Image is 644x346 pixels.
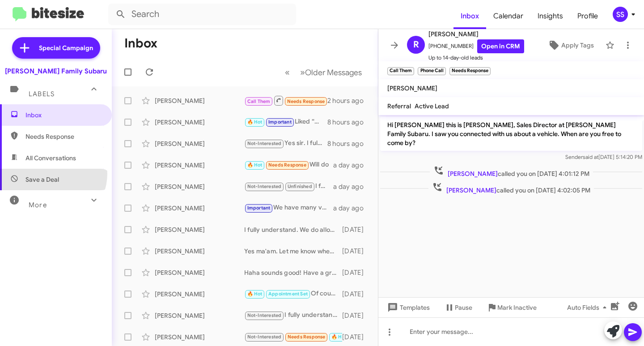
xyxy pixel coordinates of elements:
[331,334,347,340] span: 🔥 Hot
[418,67,445,75] small: Phone Call
[247,98,271,104] span: Call Them
[244,117,327,127] div: Liked “No worries haha i fully understand. When you arrive please ask for [PERSON_NAME] who assis...
[479,299,544,316] button: Mark Inactive
[155,311,244,320] div: [PERSON_NAME]
[268,291,308,297] span: Appointment Set
[342,268,371,277] div: [DATE]
[247,205,271,211] span: Important
[287,98,325,104] span: Needs Response
[446,186,496,194] span: [PERSON_NAME]
[244,181,333,192] div: I fully understand. Keep us in mind!
[244,310,342,320] div: I fully understand. I hope you have a great rest of your day!
[155,182,244,191] div: [PERSON_NAME]
[108,4,296,25] input: Search
[280,63,367,81] nav: Page navigation example
[327,118,371,127] div: 8 hours ago
[380,117,642,151] p: Hi [PERSON_NAME] this is [PERSON_NAME], Sales Director at [PERSON_NAME] Family Subaru. I saw you ...
[327,96,371,105] div: 2 hours ago
[342,225,371,234] div: [DATE]
[387,84,437,92] span: [PERSON_NAME]
[29,201,47,209] span: More
[387,102,411,110] span: Referral
[387,67,414,75] small: Call Them
[583,154,598,160] span: said at
[428,182,594,195] span: called you on [DATE] 4:02:05 PM
[560,299,617,316] button: Auto Fields
[244,225,342,234] div: I fully understand. We do allow dealer trades for New vehicles. The rates have dropped a ton late...
[386,299,430,316] span: Templates
[155,118,244,127] div: [PERSON_NAME]
[561,37,594,53] span: Apply Tags
[247,184,282,189] span: Not-Interested
[295,63,367,81] button: Next
[247,141,282,146] span: Not-Interested
[333,161,371,170] div: a day ago
[155,268,244,277] div: [PERSON_NAME]
[155,161,244,170] div: [PERSON_NAME]
[25,175,59,184] span: Save a Deal
[448,170,498,178] span: [PERSON_NAME]
[285,67,290,78] span: «
[415,102,449,110] span: Active Lead
[247,312,282,318] span: Not-Interested
[244,268,342,277] div: Haha sounds good! Have a great rest of your day!
[25,154,76,162] span: All Conversations
[244,289,342,299] div: Of course! Our address is [STREET_ADDRESS][DATE]. See you then!
[155,333,244,342] div: [PERSON_NAME]
[280,63,295,81] button: Previous
[449,67,491,75] small: Needs Response
[565,154,642,160] span: Sender [DATE] 5:14:20 PM
[155,290,244,299] div: [PERSON_NAME]
[378,299,437,316] button: Templates
[25,132,102,141] span: Needs Response
[288,184,312,189] span: Unfinished
[288,334,326,340] span: Needs Response
[570,3,605,29] a: Profile
[530,3,570,29] a: Insights
[453,3,486,29] a: Inbox
[342,290,371,299] div: [DATE]
[247,162,263,168] span: 🔥 Hot
[155,225,244,234] div: [PERSON_NAME]
[342,247,371,256] div: [DATE]
[428,53,524,62] span: Up to 14-day-old leads
[327,139,371,148] div: 8 hours ago
[155,139,244,148] div: [PERSON_NAME]
[437,299,479,316] button: Pause
[305,68,362,77] span: Older Messages
[247,291,263,297] span: 🔥 Hot
[605,7,634,22] button: SS
[268,162,306,168] span: Needs Response
[567,299,610,316] span: Auto Fields
[300,67,305,78] span: »
[455,299,472,316] span: Pause
[244,203,333,213] div: We have many vehicles available. But we do not have auto-folding seats, they are all manually fol...
[342,311,371,320] div: [DATE]
[12,37,100,59] a: Special Campaign
[486,3,530,29] a: Calendar
[430,165,593,178] span: called you on [DATE] 4:01:12 PM
[5,67,107,76] div: [PERSON_NAME] Family Subaru
[25,111,102,120] span: Inbox
[155,96,244,105] div: [PERSON_NAME]
[428,39,524,53] span: [PHONE_NUMBER]
[333,204,371,213] div: a day ago
[613,7,628,22] div: SS
[247,119,263,125] span: 🔥 Hot
[244,95,327,106] div: Inbound Call
[333,182,371,191] div: a day ago
[244,138,327,149] div: Yes sir. I fully understand. Congratulations have a great rest of your day!
[477,39,524,53] a: Open in CRM
[244,247,342,256] div: Yes ma'am. Let me know when you can text.
[428,29,524,39] span: [PERSON_NAME]
[247,334,282,340] span: Not-Interested
[540,37,601,53] button: Apply Tags
[155,204,244,213] div: [PERSON_NAME]
[29,90,55,98] span: Labels
[124,36,157,51] h1: Inbox
[39,43,93,52] span: Special Campaign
